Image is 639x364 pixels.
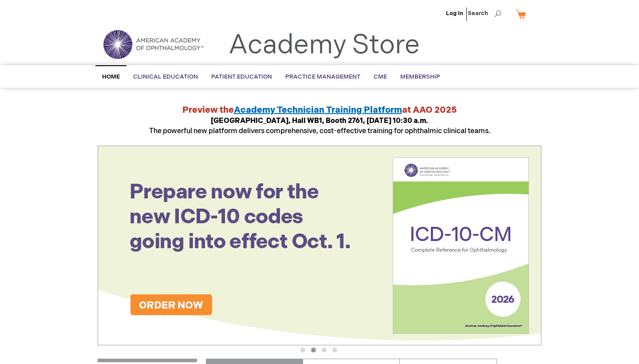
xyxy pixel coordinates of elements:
[332,348,337,352] button: 4 of 4
[468,4,501,22] span: Search
[229,29,420,61] a: Academy Store
[285,73,360,80] span: Practice Management
[102,73,120,80] span: Home
[182,105,457,115] strong: Preview the at AAO 2025
[446,10,463,17] a: Log In
[133,73,198,80] span: Clinical Education
[300,348,305,352] button: 1 of 4
[211,117,428,125] strong: [GEOGRAPHIC_DATA], Hall WB1, Booth 2761, [DATE] 10:30 a.m.
[234,105,402,115] a: Academy Technician Training Platform
[211,73,272,80] span: Patient Education
[322,348,327,352] button: 3 of 4
[374,73,387,80] span: CME
[311,348,316,352] button: 2 of 4
[400,73,440,80] span: Membership
[149,117,490,135] span: The powerful new platform delivers comprehensive, cost-effective training for ophthalmic clinical...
